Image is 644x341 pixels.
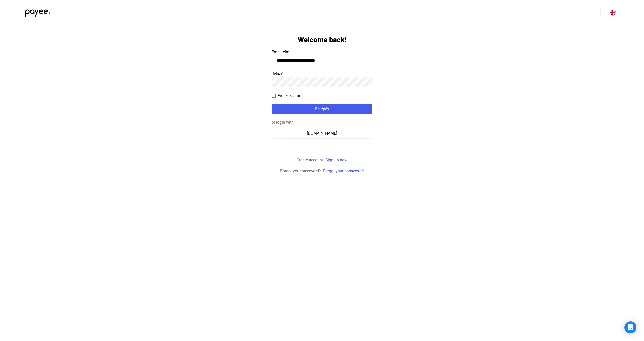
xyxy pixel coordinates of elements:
a: Forgot your password? [323,169,364,173]
a: Sign up now [325,158,347,162]
span: Jelszó [272,71,283,76]
span: Emlékezz rám [278,93,303,99]
span: Create account [297,158,323,162]
div: or login with: [272,119,372,126]
button: [DOMAIN_NAME] [272,128,372,139]
button: Belépés [272,104,372,114]
span: Email cím [272,50,289,54]
img: black-payee-blue-dot.svg [25,7,50,17]
h1: Welcome back! [298,35,346,44]
div: [DOMAIN_NAME] [273,130,371,136]
div: Open Intercom Messenger [624,321,636,333]
span: Forgot your password? [280,169,321,173]
img: EN [610,10,616,16]
div: Belépés [273,106,371,112]
button: EN [607,7,619,19]
a: [DOMAIN_NAME] [272,131,372,136]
